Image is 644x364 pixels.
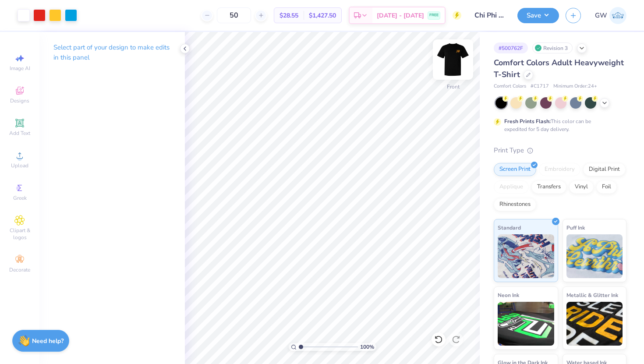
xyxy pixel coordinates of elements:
[13,194,27,201] span: Greek
[10,97,29,104] span: Designs
[517,8,559,23] button: Save
[531,83,549,90] span: # C1717
[596,180,617,194] div: Foil
[539,163,580,176] div: Embroidery
[504,118,551,125] strong: Fresh Prints Flash:
[9,266,30,273] span: Decorate
[532,42,573,53] div: Revision 3
[377,11,424,20] span: [DATE] - [DATE]
[494,83,526,90] span: Comfort Colors
[595,11,607,21] span: GW
[531,180,566,194] div: Transfers
[10,65,30,72] span: Image AI
[429,12,439,18] span: FREE
[494,163,536,176] div: Screen Print
[566,290,618,300] span: Metallic & Glitter Ink
[494,57,624,80] span: Comfort Colors Adult Heavyweight T-Shirt
[566,223,585,232] span: Puff Ink
[494,42,528,53] div: # 500762F
[11,162,28,169] span: Upload
[498,223,521,232] span: Standard
[494,198,536,211] div: Rhinestones
[583,163,626,176] div: Digital Print
[468,7,511,24] input: Untitled Design
[569,180,594,194] div: Vinyl
[494,180,529,194] div: Applique
[53,42,171,63] p: Select part of your design to make edits in this panel
[498,234,554,278] img: Standard
[566,302,623,346] img: Metallic & Glitter Ink
[494,145,626,155] div: Print Type
[498,290,519,300] span: Neon Ink
[504,117,612,133] div: This color can be expedited for 5 day delivery.
[280,11,298,20] span: $28.55
[498,302,554,346] img: Neon Ink
[4,227,35,241] span: Clipart & logos
[9,130,30,137] span: Add Text
[360,343,374,351] span: 100 %
[309,11,336,20] span: $1,427.50
[217,7,251,23] input: – –
[447,83,460,91] div: Front
[566,234,623,278] img: Puff Ink
[595,7,626,24] a: GW
[435,42,471,77] img: Front
[553,83,597,90] span: Minimum Order: 24 +
[609,7,626,24] img: Gray Willits
[32,337,64,345] strong: Need help?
